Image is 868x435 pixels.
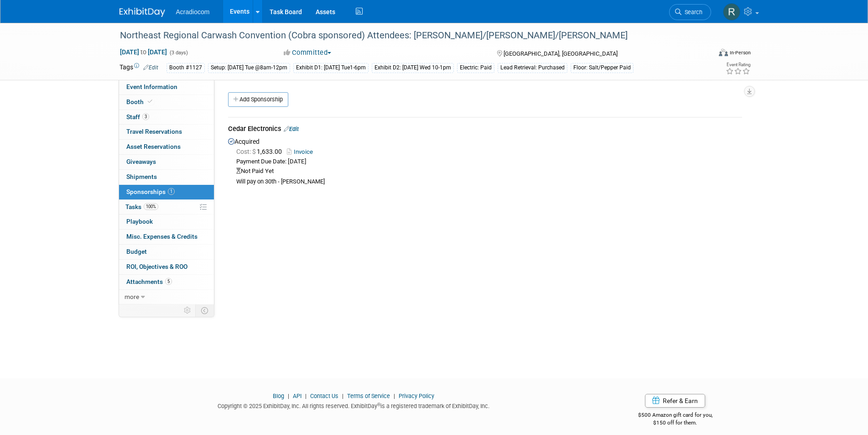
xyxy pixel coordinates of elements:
span: Acradiocom [176,8,210,16]
span: | [391,393,397,399]
div: Electric: Paid [457,63,494,73]
span: to [139,48,148,56]
span: Playbook [126,218,153,225]
div: Cedar Electronics [228,124,742,136]
a: Privacy Policy [399,393,434,399]
div: Event Format [657,47,751,61]
div: Exhibit D2: [DATE] Wed 10-1pm [372,63,454,73]
div: Floor: Salt/Pepper Paid [571,63,634,73]
a: Terms of Service [347,393,390,399]
div: Exhibit D1: [DATE] Tue1-6pm [293,63,369,73]
span: 1,633.00 [236,148,286,155]
img: Format-Inperson.png [719,49,728,56]
a: Travel Reservations [119,125,214,139]
span: more [125,293,139,300]
td: Toggle Event Tabs [195,304,214,316]
a: Contact Us [310,393,338,399]
td: Personalize Event Tab Strip [180,304,196,316]
div: Copyright © 2025 ExhibitDay, Inc. All rights reserved. ExhibitDay is a registered trademark of Ex... [120,400,588,410]
span: Cost: $ [236,148,257,155]
a: Sponsorships1 [119,185,214,199]
span: Search [681,9,702,16]
a: Attachments5 [119,275,214,289]
td: Tags [120,63,158,73]
div: Payment Due Date: [DATE] [236,157,742,166]
sup: ® [377,402,380,407]
span: Sponsorships [126,188,175,195]
a: Tasks100% [119,200,214,215]
div: Lead Retrieval: Purchased [498,63,567,73]
span: 100% [144,203,158,210]
span: [GEOGRAPHIC_DATA], [GEOGRAPHIC_DATA] [504,50,618,57]
span: | [303,393,309,399]
span: Booth [126,98,154,105]
div: In-Person [729,49,751,56]
a: Add Sponsorship [228,92,288,107]
span: | [286,393,291,399]
span: Event Information [126,83,177,90]
div: Northeast Regional Carwash Convention (Cobra sponsored) Attendees: [PERSON_NAME]/[PERSON_NAME]/[P... [117,27,697,44]
span: Attachments [126,278,172,285]
div: $500 Amazon gift card for you, [602,405,749,426]
a: Giveaways [119,155,214,169]
span: [DATE] [DATE] [120,48,167,56]
i: Booth reservation complete [148,99,152,104]
div: Setup: [DATE] Tue @8am-12pm [208,63,290,73]
span: Travel Reservations [126,128,182,135]
a: Asset Reservations [119,140,214,154]
img: Ronald Tralle [723,3,740,21]
a: Search [669,4,711,20]
a: ROI, Objectives & ROO [119,260,214,274]
a: Invoice [287,148,317,155]
div: Will pay on 30th - [PERSON_NAME] [236,178,742,186]
div: Event Rating [726,63,750,67]
span: Misc. Expenses & Credits [126,233,198,240]
span: ROI, Objectives & ROO [126,263,187,270]
a: Misc. Expenses & Credits [119,230,214,244]
span: 3 [142,113,149,120]
a: more [119,290,214,304]
div: $150 off for them. [602,419,749,427]
a: Edit [284,126,299,132]
a: Booth [119,95,214,110]
img: ExhibitDay [120,8,165,17]
div: Booth #1127 [166,63,205,73]
a: Budget [119,245,214,259]
span: 1 [168,188,175,195]
a: Edit [143,64,158,71]
a: Staff3 [119,110,214,125]
div: Acquired [228,136,742,186]
span: Asset Reservations [126,143,181,150]
span: 5 [165,278,172,285]
span: Budget [126,248,147,255]
button: Committed [281,48,335,58]
a: Blog [273,393,284,399]
span: Tasks [125,203,158,210]
a: API [293,393,301,399]
span: (3 days) [169,50,188,56]
span: Giveaways [126,158,156,165]
span: | [340,393,346,399]
a: Refer & Earn [645,394,705,408]
div: Not Paid Yet [236,167,742,176]
a: Shipments [119,170,214,184]
a: Event Information [119,80,214,94]
span: Shipments [126,173,157,180]
a: Playbook [119,215,214,229]
span: Staff [126,113,149,121]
